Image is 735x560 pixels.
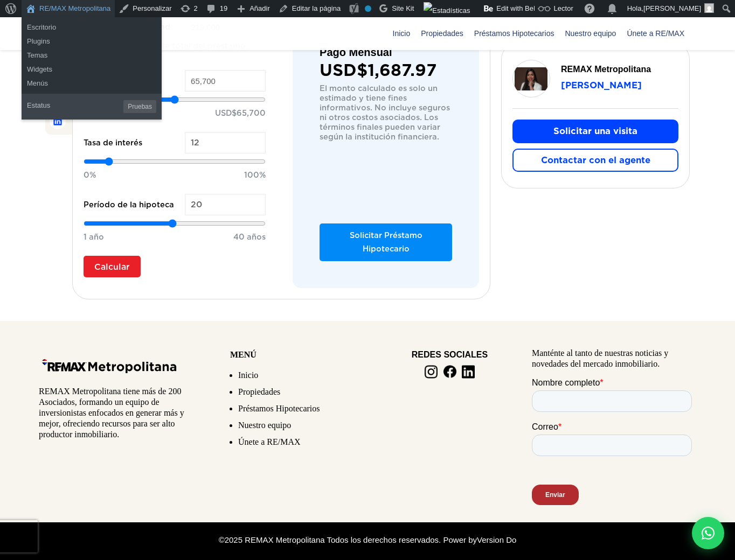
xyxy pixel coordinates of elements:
[532,377,696,514] iframe: Form 0
[320,223,452,261] a: Solicitar Préstamo Hipotecario
[84,167,96,183] span: 0%
[415,25,469,41] span: Propiedades
[53,117,62,125] img: Compartir en Linkedin
[123,100,156,113] span: Pruebas
[185,194,266,215] input: Years
[643,4,701,12] span: [PERSON_NAME]
[22,45,162,94] ul: RE/MAX Metropolitana
[27,97,50,114] span: Estatus
[39,348,179,383] img: REMAX METROPOLITANA
[621,17,690,50] a: Únete a RE/MAX
[559,17,621,50] a: Nuestro equipo
[84,198,174,212] label: Período de la hipoteca
[320,62,452,78] p: USD$1,687.97
[39,533,696,547] p: ©2025 REMAX Metropolitana Todos los derechos reservados. Power by
[238,370,367,386] a: Inicio
[22,17,162,52] ul: RE/MAX Metropolitana
[561,80,642,90] span: [PERSON_NAME]
[512,120,678,143] button: Solicitar una visita
[39,386,203,440] p: REMAX Metropolitana tiene más de 200 Asociados, formando un equipo de inversionistas enfocados en...
[84,256,141,277] input: Calcular
[387,17,416,50] a: Inicio
[238,403,367,419] a: Préstamos Hipotecarios
[387,25,416,41] span: Inicio
[22,48,162,62] a: Temas
[22,62,162,76] a: Widgets
[238,437,367,453] a: Únete a RE/MAX
[244,167,266,183] span: 100%
[469,17,560,50] a: Préstamos Hipotecarios
[477,535,516,544] a: Version Do
[84,229,104,245] span: 1 año
[425,365,438,379] img: Instagram.png
[424,2,470,19] img: Visitas de 48 horas. Haz clic para ver más estadísticas del sitio.
[367,348,532,361] p: REDES SOCIALES
[230,348,367,361] p: MENÚ
[621,25,690,41] span: Únete a RE/MAX
[238,387,367,403] a: Propiedades
[532,348,696,369] p: Manténte al tanto de nuestras noticias y novedades del mercado inmobiliario.
[392,4,414,12] span: Site Kit
[185,70,266,92] input: RD$
[185,132,266,153] input: %
[365,5,371,12] div: No indexar
[238,420,367,436] a: Nuestro equipo
[233,229,266,245] span: 40 años
[84,136,142,150] label: Tasa de interés
[22,76,162,90] a: Menús
[22,20,162,34] a: Escritorio
[561,65,678,74] h3: REMAX Metropolitana
[559,25,621,41] span: Nuestro equipo
[320,43,452,62] h3: Pago Mensual
[320,83,452,142] p: El monto calculado es solo un estimado y tiene fines informativos. No incluye seguros ni otros co...
[443,365,456,378] img: Facebook.png
[415,17,469,50] a: Propiedades
[469,25,560,41] span: Préstamos Hipotecarios
[462,365,475,379] img: Linkedin.png
[22,94,162,120] ul: RE/MAX Metropolitana
[512,60,550,97] div: NICOLE BALBUENA
[22,34,162,48] a: Plugins
[512,148,678,171] button: Contactar con el agente
[215,105,266,121] span: USD$65,700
